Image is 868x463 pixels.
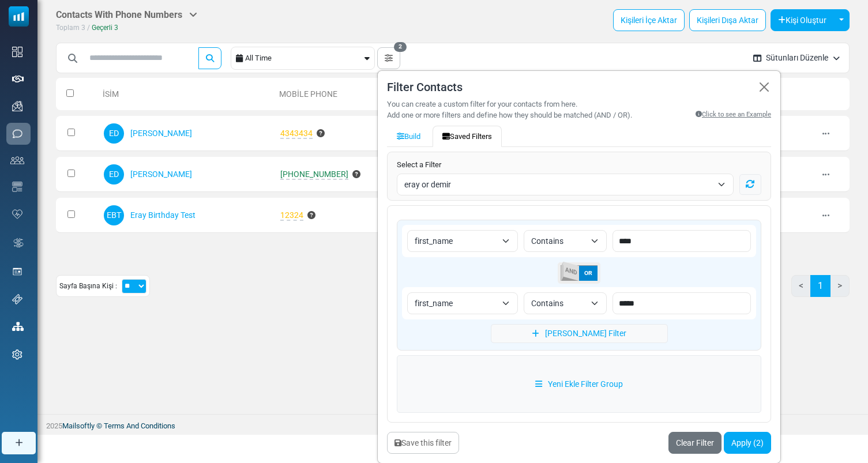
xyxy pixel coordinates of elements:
[279,89,337,99] a: Mobile Phone
[771,9,834,31] button: Kişi Oluştur
[59,281,117,291] span: Sayfa Başına Kişi :
[387,126,430,148] button: Build
[317,129,325,137] i: This number is not in valid E.164 format or starts with +1. It should start with +1 and contain 8...
[10,156,24,164] img: contacts-icon.svg
[103,89,119,99] a: İsim
[12,101,22,111] img: campaigns-icon.png
[130,210,196,220] a: Eray Birthday Test
[62,421,102,430] a: Mailsoftly ©
[744,43,849,73] button: Sütunları Düzenle
[12,182,22,192] img: email-templates-icon.svg
[397,174,734,195] span: eray or demir
[668,432,722,454] a: Clear Filter
[245,47,362,69] div: All Time
[404,178,712,191] span: eray or demir
[407,230,518,252] span: first_name
[387,80,771,94] h5: Filter Contacts
[579,266,598,281] span: OR
[104,164,124,185] span: ED
[791,275,850,306] nav: Page
[12,294,22,304] img: support-icon.svg
[12,47,22,57] img: dashboard-icon.svg
[696,110,771,121] a: Click to see an Example
[104,421,175,430] a: Terms And Conditions
[280,210,303,221] span: 12324
[689,9,766,31] a: Kişileri Dışa Aktar
[531,296,585,310] span: Contains
[130,170,192,179] a: [PERSON_NAME]
[87,24,90,32] span: /
[9,6,29,27] img: mailsoftly_icon_blue_white.svg
[280,170,348,180] span: [PHONE_NUMBER]
[387,99,771,110] div: You can create a custom filter for your contacts from here.
[397,159,441,171] label: Select a Filter
[394,42,407,52] span: 2
[114,24,118,32] span: 3
[104,205,124,225] span: EBT
[12,236,25,250] img: workflow.svg
[524,292,607,314] span: Contains
[387,432,459,454] button: Save this filter
[81,24,85,32] span: 3
[37,414,868,435] footer: 2025
[12,266,22,277] img: landing_pages.svg
[12,129,22,139] img: sms-icon.png
[104,123,124,144] span: ED
[491,324,668,343] a: [PERSON_NAME] Filter
[307,211,315,219] i: This number is not in valid E.164 format or starts with +1. It should start with +1 and contain 8...
[524,230,607,252] span: Contains
[130,129,192,138] a: [PERSON_NAME]
[377,47,400,69] button: 2
[531,234,585,248] span: Contains
[387,110,632,121] div: Add one or more filters and define how they should be matched (AND / OR).
[279,89,337,99] span: translation missing: tr.crm_contacts.form.list_header.mobile_phone
[280,129,313,139] span: 4343434
[12,349,22,360] img: settings-icon.svg
[810,275,831,297] a: 1
[407,292,518,314] span: first_name
[724,432,771,454] button: Apply (2)
[56,24,80,32] span: Toplam
[352,170,360,178] i: This number is in valid E.164 format and Starts with +1.
[12,209,22,219] img: domain-health-icon.svg
[397,355,761,413] a: Yeni Ekle Filter Group
[415,234,497,248] span: first_name
[415,296,497,310] span: first_name
[92,24,112,32] span: Geçerli
[433,126,502,148] button: Saved Filters
[56,9,182,20] span: translation missing: tr.translations.contacts_with_phone_numbers
[104,421,175,430] span: translation missing: tr.layouts.footer.terms_and_conditions
[563,261,580,281] span: AND
[613,9,685,31] a: Kişileri İçe Aktar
